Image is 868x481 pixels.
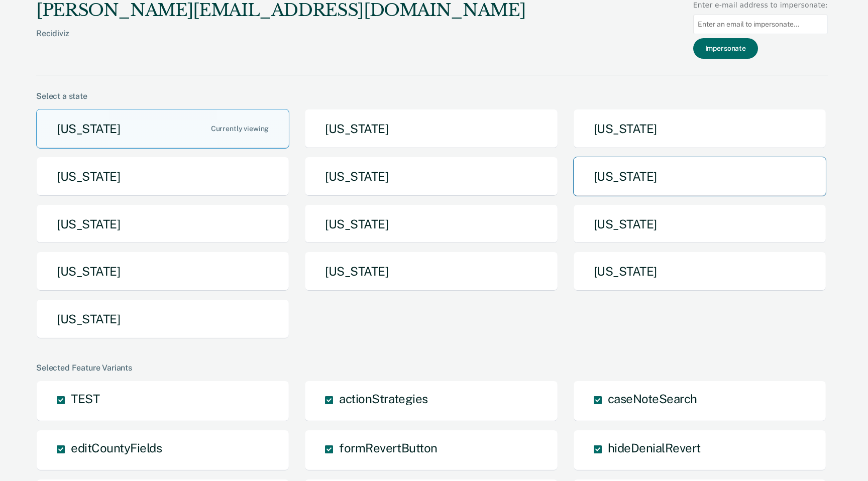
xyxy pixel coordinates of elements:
button: [US_STATE] [36,204,289,244]
button: [US_STATE] [573,157,826,196]
button: [US_STATE] [304,109,558,149]
button: [US_STATE] [304,204,558,244]
span: caseNoteSearch [608,392,697,406]
button: [US_STATE] [573,252,826,291]
button: Impersonate [693,38,758,59]
span: formRevertButton [339,441,437,455]
button: [US_STATE] [304,157,558,196]
span: actionStrategies [339,392,427,406]
span: editCountyFields [71,441,162,455]
div: Select a state [36,91,828,101]
div: Selected Feature Variants [36,363,828,373]
button: [US_STATE] [304,252,558,291]
input: Enter an email to impersonate... [693,15,828,34]
button: [US_STATE] [36,157,289,196]
button: [US_STATE] [36,299,289,339]
span: hideDenialRevert [608,441,701,455]
button: [US_STATE] [573,109,826,149]
span: TEST [71,392,99,406]
button: [US_STATE] [573,204,826,244]
button: [US_STATE] [36,252,289,291]
div: Recidiviz [36,29,525,54]
button: [US_STATE] [36,109,289,149]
